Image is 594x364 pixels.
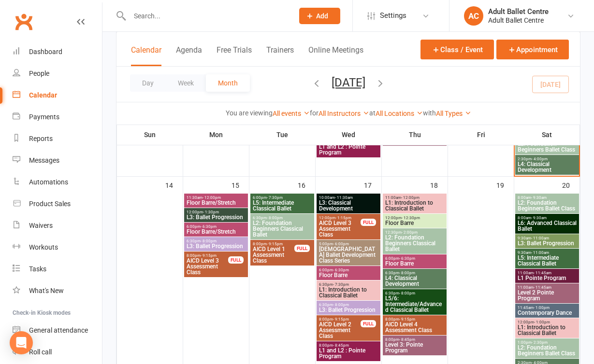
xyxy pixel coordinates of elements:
[385,196,445,200] span: 11:00am
[517,275,577,281] span: L1 Pointe Program
[385,342,445,353] span: Level 3: Pointe Program
[369,109,376,117] strong: at
[267,196,283,200] span: - 7:30pm
[29,135,53,142] div: Reports
[252,220,312,238] span: L2: Foundation Beginners Classical Ballet
[186,243,246,249] span: L3: Ballet Progression
[316,125,382,145] th: Wed
[183,125,249,145] th: Mon
[13,106,102,128] a: Payments
[333,343,349,348] span: - 8:45pm
[517,216,577,220] span: 8:00am
[319,317,361,322] span: 8:00pm
[385,317,445,322] span: 8:00pm
[252,242,295,246] span: 8:00pm
[319,348,378,359] span: L1 and L2 : Pointe Program
[448,125,514,145] th: Fri
[186,258,229,275] span: AICD Level 3 Assessment Class
[310,109,319,117] strong: for
[252,216,312,220] span: 6:30pm
[532,157,548,161] span: - 4:00pm
[399,256,415,261] span: - 6:30pm
[166,74,206,92] button: Week
[517,310,577,316] span: Contemporary Dance
[13,84,102,106] a: Calendar
[562,177,580,193] div: 20
[517,157,577,161] span: 2:30pm
[382,125,448,145] th: Thu
[294,245,310,252] div: FULL
[228,256,244,264] div: FULL
[131,45,161,66] button: Calendar
[201,239,217,243] span: - 8:00pm
[319,282,378,287] span: 6:30pm
[332,76,365,89] button: [DATE]
[29,200,71,208] div: Product Sales
[517,290,577,301] span: Level 2 Pointe Program
[385,261,445,266] span: Floor Barre
[206,74,250,92] button: Month
[436,110,471,117] a: All Types
[29,113,59,121] div: Payments
[13,258,102,280] a: Tasks
[333,303,349,307] span: - 8:00pm
[385,271,445,275] span: 6:30pm
[13,341,102,363] a: Roll call
[319,303,378,307] span: 6:30pm
[333,317,349,322] span: - 9:15pm
[29,243,58,251] div: Workouts
[517,255,577,266] span: L5: Intermediate Classical Ballet
[127,9,287,23] input: Search...
[267,216,283,220] span: - 8:00pm
[402,216,420,220] span: - 12:30pm
[13,128,102,150] a: Reports
[186,239,246,243] span: 6:30pm
[273,110,310,117] a: All events
[333,282,349,287] span: - 7:30pm
[517,306,577,310] span: 11:45am
[176,45,202,66] button: Agenda
[333,268,349,272] span: - 6:30pm
[13,280,102,302] a: What's New
[130,74,166,92] button: Day
[232,177,249,193] div: 15
[464,6,483,26] div: AC
[361,320,376,327] div: FULL
[29,178,68,186] div: Automations
[517,271,577,275] span: 11:00am
[517,141,577,153] span: L2: Foundation Beginners Ballet Class
[335,196,353,200] span: - 11:30am
[12,10,36,34] a: Clubworx
[186,229,246,235] span: Floor Barre/Stretch
[385,230,445,235] span: 12:30pm
[385,235,445,252] span: L2: Foundation Beginners Classical Ballet
[319,322,361,339] span: AICD Level 2 Assessment Class
[13,41,102,63] a: Dashboard
[29,287,64,294] div: What's New
[267,242,283,246] span: - 9:15pm
[319,307,378,313] span: L3: Ballet Progression
[517,161,577,173] span: L4: Classical Development
[319,246,378,264] span: [DEMOGRAPHIC_DATA] Ballet Development Class Series
[186,200,246,206] span: Floor Barre/Stretch
[385,322,445,333] span: AICD Level 4 Assessment Class
[401,196,420,200] span: - 12:00pm
[186,224,246,229] span: 6:00pm
[319,196,378,200] span: 10:00am
[29,48,62,56] div: Dashboard
[13,171,102,193] a: Automations
[517,285,577,290] span: 11:00am
[531,251,549,255] span: - 11:00am
[517,236,577,240] span: 9:30am
[252,200,312,211] span: L5: Intermediate Classical Ballet
[496,177,514,193] div: 19
[376,110,423,117] a: All Locations
[319,272,378,278] span: Floor Barre
[10,331,33,354] div: Open Intercom Messenger
[29,156,59,164] div: Messages
[319,220,361,238] span: AICD Level 3 Assessment Class
[319,268,378,272] span: 6:00pm
[319,343,378,348] span: 8:00pm
[333,242,349,246] span: - 6:00pm
[385,291,445,295] span: 6:30pm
